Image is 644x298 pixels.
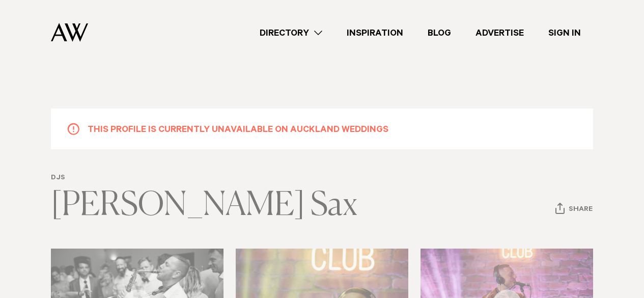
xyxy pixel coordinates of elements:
[88,122,388,136] h5: This profile is currently unavailable on Auckland Weddings
[463,26,536,40] a: Advertise
[247,26,334,40] a: Directory
[536,26,593,40] a: Sign In
[415,26,463,40] a: Blog
[51,23,88,42] img: Auckland Weddings Logo
[334,26,415,40] a: Inspiration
